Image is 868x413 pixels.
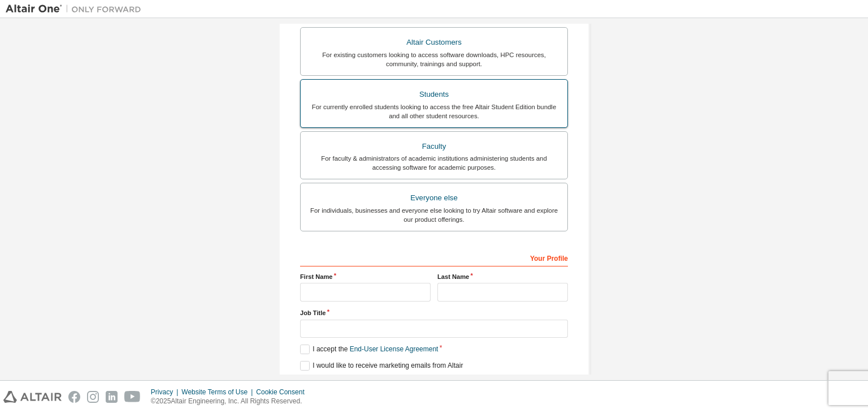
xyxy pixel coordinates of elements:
[106,391,118,403] img: linkedin.svg
[181,388,256,397] div: Website Terms of Use
[3,391,62,403] img: altair_logo.svg
[300,361,463,371] label: I would like to receive marketing emails from Altair
[307,154,561,172] div: For faculty & administrators of academic institutions administering students and accessing softwa...
[6,3,147,15] img: Altair One
[437,272,568,281] label: Last Name
[68,391,80,403] img: facebook.svg
[151,388,181,397] div: Privacy
[300,308,568,317] label: Job Title
[350,345,439,353] a: End-User License Agreement
[307,50,561,68] div: For existing customers looking to access software downloads, HPC resources, community, trainings ...
[307,190,561,206] div: Everyone else
[307,35,561,50] div: Altair Customers
[307,206,561,224] div: For individuals, businesses and everyone else looking to try Altair software and explore our prod...
[307,139,561,154] div: Faculty
[307,102,561,121] div: For currently enrolled students looking to access the free Altair Student Edition bundle and all ...
[300,272,431,281] label: First Name
[151,397,311,406] p: © 2025 Altair Engineering, Inc. All Rights Reserved.
[300,248,568,266] div: Your Profile
[124,391,141,403] img: youtube.svg
[307,87,561,102] div: Students
[87,391,99,403] img: instagram.svg
[300,345,438,354] label: I accept the
[256,388,311,397] div: Cookie Consent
